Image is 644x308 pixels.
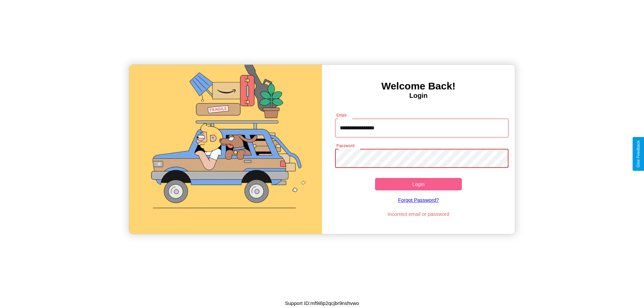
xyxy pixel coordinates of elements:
label: Password [336,143,354,148]
p: Support ID: mf9i8p2qcjbr9nshvwo [285,299,359,308]
h3: Welcome Back! [322,80,515,92]
h4: Login [322,92,515,100]
p: Incorrect email or password [332,209,505,219]
button: Login [375,178,462,190]
div: Give Feedback [636,140,641,168]
label: Email [336,112,347,118]
a: Forgot Password? [332,190,505,209]
img: gif [129,65,322,234]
